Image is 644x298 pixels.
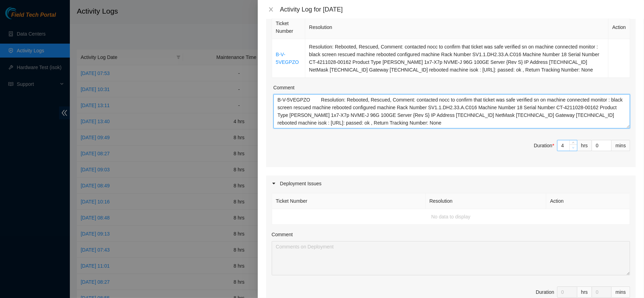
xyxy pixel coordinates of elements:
div: mins [612,286,630,298]
div: Deployment Issues [266,176,636,192]
div: Activity Log for [DATE] [280,6,636,13]
div: hrs [577,286,592,298]
div: mins [612,140,630,151]
div: hrs [577,140,592,151]
textarea: Comment [273,94,630,128]
span: down [571,146,576,150]
span: up [571,141,576,145]
td: Resolution: Rebooted, Rescued, Comment: contacted nocc to confirm that ticket was safe verified s... [305,39,608,78]
th: Ticket Number [272,16,305,39]
th: Resolution [305,16,608,39]
textarea: Comment [272,241,630,275]
th: Ticket Number [272,193,426,209]
span: Decrease Value [569,144,577,151]
a: B-V-5VEGPZO [276,52,299,65]
th: Action [546,193,630,209]
span: close [268,7,274,12]
span: Increase Value [569,140,577,144]
label: Comment [273,84,295,91]
div: Duration [536,288,554,296]
th: Action [608,16,630,39]
td: No data to display [272,209,630,225]
button: Close [266,6,276,13]
label: Comment [272,231,293,238]
div: Duration [534,142,554,149]
span: caret-right [272,181,276,186]
th: Resolution [426,193,547,209]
